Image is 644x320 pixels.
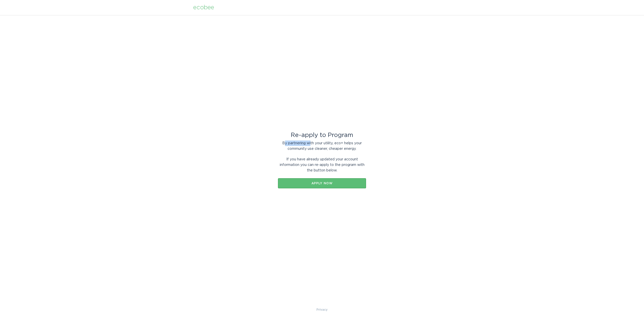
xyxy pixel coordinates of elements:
div: Apply now [280,182,364,185]
div: By partnering with your utility, eco+ helps your community use cleaner, cheaper energy. [278,140,366,152]
a: Privacy Policy & Terms of Use [316,307,328,312]
div: ecobee [193,5,214,10]
div: Re-apply to Program [278,132,366,138]
button: Apply now [278,178,366,188]
div: If you have already updated your account information you can re-apply to the program with the but... [278,157,366,173]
